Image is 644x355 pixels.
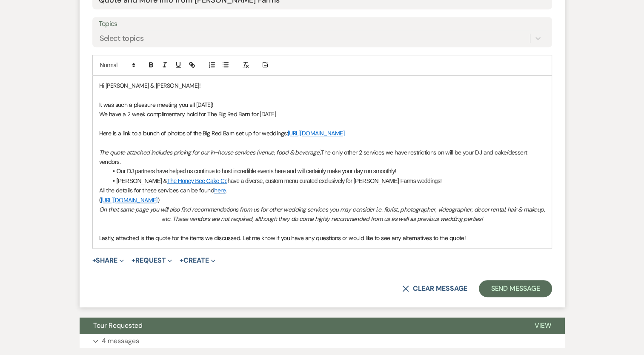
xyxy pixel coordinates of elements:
[101,196,157,204] a: [URL][DOMAIN_NAME]
[100,32,144,44] div: Select topics
[99,206,546,223] em: On that same page you will also find recommendations from us for other wedding services you may c...
[479,280,552,297] button: Send Message
[99,109,545,119] p: We have a 2 week complimentary hold for The Big Red Barn for [DATE]
[92,257,124,264] button: Share
[99,186,215,194] span: All the details for these services can be found
[99,196,101,204] span: (
[99,18,546,30] label: Topics
[80,334,565,348] button: 4 messages
[117,177,167,184] span: [PERSON_NAME] &
[92,257,96,264] span: +
[102,335,139,346] p: 4 messages
[521,318,565,334] button: View
[99,101,214,109] span: It was such a pleasure meeting you all [DATE]!
[132,257,172,264] button: Request
[99,129,288,137] span: Here is a link to a bunch of photos of the Big Red Barn set up for weddings:
[80,318,521,334] button: Tour Requested
[117,168,396,175] span: Our DJ partners have helped us continue to host incredible events here and will certainly make yo...
[402,285,467,292] button: Clear message
[227,177,441,184] span: have a diverse, custom menu curated exclusively for [PERSON_NAME] Farms weddings!
[214,186,226,194] a: here
[167,177,227,184] a: The Honey Bee Cake Co
[99,234,466,242] span: Lastly, attached is the quote for the items we discussed. Let me know if you have any questions o...
[93,321,143,330] span: Tour Requested
[180,257,215,264] button: Create
[132,257,135,264] span: +
[226,186,226,194] span: .
[99,149,321,156] em: The quote attached includes pricing for our in-house services (venue, food & beverage)
[99,81,545,90] p: Hi [PERSON_NAME] & [PERSON_NAME]!
[180,257,183,264] span: +
[157,196,159,204] span: )
[288,129,344,137] a: [URL][DOMAIN_NAME]
[535,321,551,330] span: View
